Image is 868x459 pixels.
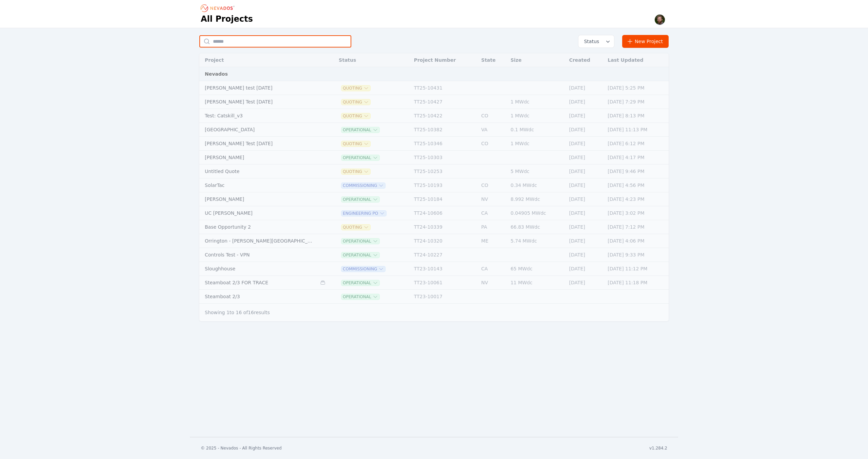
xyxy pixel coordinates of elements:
[507,53,566,67] th: Size
[201,445,282,451] div: © 2025 - Nevados - All Rights Reserved
[205,309,270,316] p: Showing to of results
[199,137,317,151] td: [PERSON_NAME] Test [DATE]
[411,53,478,67] th: Project Number
[411,290,478,304] td: TT23-10017
[236,310,242,315] span: 16
[604,178,669,192] td: [DATE] 4:56 PM
[199,192,669,206] tr: [PERSON_NAME]OperationalTT25-10184NV8.992 MWdc[DATE][DATE] 4:23 PM
[199,206,317,220] td: UC [PERSON_NAME]
[341,99,370,105] button: Quoting
[199,220,669,234] tr: Base Opportunity 2QuotingTT24-10339PA66.83 MWdc[DATE][DATE] 7:12 PM
[507,234,566,248] td: 5.74 MWdc
[199,178,669,192] tr: SolarTacCommissioningTT25-10193CO0.34 MWdc[DATE][DATE] 4:56 PM
[341,127,379,133] button: Operational
[411,220,478,234] td: TT24-10339
[199,81,669,95] tr: [PERSON_NAME] test [DATE]QuotingTT25-10431[DATE][DATE] 5:25 PM
[411,206,478,220] td: TT24-10606
[199,234,317,248] td: Orrington - [PERSON_NAME][GEOGRAPHIC_DATA]
[411,137,478,151] td: TT25-10346
[341,141,370,147] button: Quoting
[507,137,566,151] td: 1 MWdc
[199,206,669,220] tr: UC [PERSON_NAME]Engineering POTT24-10606CA0.04905 MWdc[DATE][DATE] 3:02 PM
[341,266,385,272] button: Commissioning
[199,151,317,165] td: [PERSON_NAME]
[604,206,669,220] td: [DATE] 3:02 PM
[649,445,667,451] div: v1.284.2
[478,206,507,220] td: CA
[199,234,669,248] tr: Orrington - [PERSON_NAME][GEOGRAPHIC_DATA]OperationalTT24-10320ME5.74 MWdc[DATE][DATE] 4:06 PM
[566,234,604,248] td: [DATE]
[199,276,317,290] td: Steamboat 2/3 FOR TRACE
[199,151,669,165] tr: [PERSON_NAME]OperationalTT25-10303[DATE][DATE] 4:17 PM
[604,151,669,165] td: [DATE] 4:17 PM
[341,252,379,258] button: Operational
[341,169,370,174] span: Quoting
[566,206,604,220] td: [DATE]
[199,290,669,304] tr: Steamboat 2/3OperationalTT23-10017
[199,95,317,109] td: [PERSON_NAME] Test [DATE]
[199,67,669,81] td: Nevados
[341,280,379,286] button: Operational
[566,95,604,109] td: [DATE]
[201,14,253,24] h1: All Projects
[478,220,507,234] td: PA
[507,178,566,192] td: 0.34 MWdc
[199,53,317,67] th: Project
[411,234,478,248] td: TT24-10320
[411,151,478,165] td: TT25-10303
[507,165,566,178] td: 5 MWdc
[341,197,379,202] button: Operational
[341,85,370,91] button: Quoting
[604,192,669,206] td: [DATE] 4:23 PM
[199,165,669,178] tr: Untitled QuoteQuotingTT25-102535 MWdc[DATE][DATE] 9:46 PM
[604,123,669,137] td: [DATE] 11:13 PM
[478,109,507,123] td: CO
[341,211,386,216] button: Engineering PO
[604,220,669,234] td: [DATE] 7:12 PM
[341,183,385,188] button: Commissioning
[341,155,379,160] button: Operational
[507,95,566,109] td: 1 MWdc
[622,35,669,48] a: New Project
[199,178,317,192] td: SolarTac
[411,248,478,262] td: TT24-10227
[341,113,370,119] button: Quoting
[566,165,604,178] td: [DATE]
[507,206,566,220] td: 0.04905 MWdc
[566,192,604,206] td: [DATE]
[199,248,317,262] td: Controls Test - VPN
[411,192,478,206] td: TT25-10184
[604,137,669,151] td: [DATE] 6:12 PM
[507,109,566,123] td: 1 MWdc
[566,178,604,192] td: [DATE]
[604,109,669,123] td: [DATE] 8:13 PM
[478,137,507,151] td: CO
[411,81,478,95] td: TT25-10431
[199,276,669,290] tr: Steamboat 2/3 FOR TRACEOperationalTT23-10061NV11 MWdc[DATE][DATE] 11:18 PM
[507,123,566,137] td: 0.1 MWdc
[341,238,379,244] button: Operational
[604,276,669,290] td: [DATE] 11:18 PM
[411,123,478,137] td: TT25-10382
[566,262,604,276] td: [DATE]
[199,109,317,123] td: Test: Catskill_v3
[604,53,669,67] th: Last Updated
[478,178,507,192] td: CO
[566,151,604,165] td: [DATE]
[341,225,370,230] button: Quoting
[507,276,566,290] td: 11 MWdc
[581,38,599,45] span: Status
[199,81,317,95] td: [PERSON_NAME] test [DATE]
[341,294,379,300] button: Operational
[566,137,604,151] td: [DATE]
[199,137,669,151] tr: [PERSON_NAME] Test [DATE]QuotingTT25-10346CO1 MWdc[DATE][DATE] 6:12 PM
